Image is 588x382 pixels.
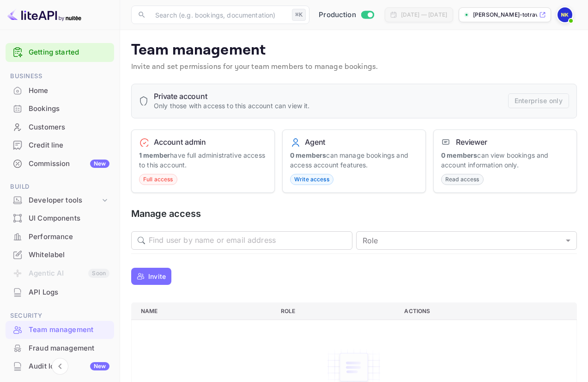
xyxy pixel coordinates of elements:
h5: Manage access [131,208,577,220]
a: Customers [6,118,114,136]
button: Collapse navigation [52,358,68,375]
div: UI Components [29,213,109,224]
div: Credit line [29,140,109,151]
img: LiteAPI logo [7,7,81,22]
strong: 1 member [139,151,170,159]
div: Customers [6,118,114,136]
span: Business [6,71,114,81]
p: can view bookings and account information only. [441,150,569,170]
p: can manage bookings and access account features. [290,150,418,170]
span: Write access [291,175,333,184]
p: have full administrative access to this account. [139,150,267,170]
div: Whitelabel [6,246,114,264]
img: Nikolas Kampas [558,7,572,22]
div: Performance [6,228,114,246]
div: Home [29,86,109,96]
a: API Logs [6,283,114,301]
th: Actions [397,302,576,320]
h6: Account admin [154,137,206,147]
input: Find user by name or email address [149,231,352,250]
a: Home [6,82,114,99]
div: Credit line [6,136,114,154]
h6: Agent [305,137,325,147]
div: Fraud management [6,339,114,357]
p: Only those with access to this account can view it. [154,101,310,111]
span: Read access [442,175,483,184]
div: Developer tools [6,192,114,209]
div: Customers [29,122,109,133]
div: [DATE] — [DATE] [401,11,447,19]
div: Fraud management [29,343,109,354]
th: Name [132,302,273,320]
a: Performance [6,228,114,245]
div: New [90,160,109,168]
p: [PERSON_NAME]-totrave... [473,11,537,19]
div: Getting started [6,43,114,62]
a: Credit line [6,136,114,154]
span: Production [319,10,356,20]
div: UI Components [6,209,114,228]
span: Security [6,311,114,321]
div: API Logs [29,287,109,298]
div: Whitelabel [29,250,109,260]
span: Build [6,182,114,192]
div: Audit logs [29,361,109,372]
div: Audit logsNew [6,357,114,376]
a: Whitelabel [6,246,114,263]
a: Team management [6,321,114,338]
p: Invite and set permissions for your team members to manage bookings. [131,62,577,73]
strong: 0 members [290,151,326,159]
a: Fraud management [6,339,114,357]
div: API Logs [6,283,114,302]
div: ⌘K [292,9,306,21]
a: UI Components [6,209,114,227]
div: Home [6,82,114,100]
div: Commission [29,159,109,169]
a: Getting started [29,47,109,58]
div: Team management [29,325,109,335]
div: New [90,362,109,370]
div: CommissionNew [6,155,114,173]
div: Team management [6,321,114,339]
th: Role [273,302,397,320]
input: Search (e.g. bookings, documentation) [150,6,288,24]
h6: Private account [154,92,310,101]
div: Performance [29,232,109,242]
div: Developer tools [29,195,100,206]
div: Bookings [6,100,114,118]
a: Bookings [6,100,114,117]
button: Invite [131,268,171,285]
strong: 0 members [441,151,477,159]
p: Invite [148,271,166,281]
span: Full access [139,175,177,184]
div: Switch to Sandbox mode [315,10,377,20]
a: CommissionNew [6,155,114,172]
h6: Reviewer [456,137,487,147]
div: Bookings [29,104,109,114]
p: Team management [131,41,577,60]
a: Audit logsNew [6,357,114,375]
